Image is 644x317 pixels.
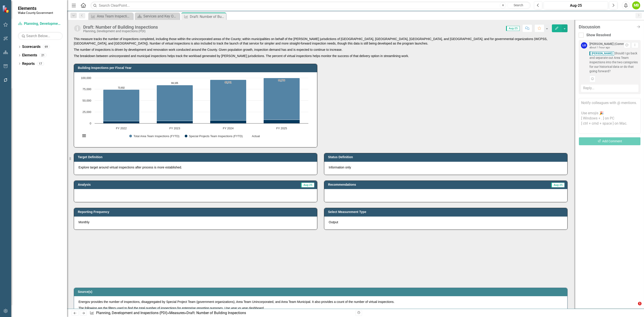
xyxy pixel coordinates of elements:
[579,137,641,145] button: Add Comment
[638,302,642,305] span: 1
[507,2,530,9] button: Search
[544,1,608,9] button: Aug-25
[78,300,563,305] p: Energov provides the number of inspections, disaggregated by Special Project Team (government org...
[136,13,178,19] a: Services and Key Operating Measures
[74,25,81,32] img: Information Only
[22,53,37,58] a: Elements
[589,46,610,49] small: about 1 hour ago
[78,76,311,143] svg: Interactive chart
[118,87,125,89] text: 73,932
[74,47,568,53] p: The number of inspections is driven by development and renovation work conducted around the Count...
[83,30,158,33] div: Planning, Development and Inspections (PDI)
[157,121,193,123] path: FY 2023, 5,163. Special Projects Team Inspections (FYTD).
[629,302,640,313] iframe: Intercom live chat
[43,45,50,49] div: 69
[278,79,285,82] text: 99,776
[264,120,300,123] path: FY 2025, 7,438. Special Projects Team Inspections (FYTD).
[91,2,531,9] input: Search ClearPoint...
[586,33,611,38] div: Show Resolved
[143,13,178,19] div: Services and Key Operating Measures
[78,305,563,311] p: The following are the filters used to find the total number of inspections for enterprise reporti...
[97,13,132,19] div: Area Team Inspection Workload
[551,183,565,187] span: Aug-25
[78,155,315,159] h3: Target Definition
[545,3,606,8] div: Aug-25
[264,78,300,120] path: FY 2025, 92,338. Total Area Team Inspections (FYTD).
[185,134,243,138] button: Show Special Projects Team Inspections (FYTD)
[329,165,563,170] p: Information only
[506,26,520,31] span: Aug-25
[83,110,91,114] text: 25,000
[2,5,10,13] img: ClearPoint Strategy
[74,53,568,58] p: The breakdown between unincorporated and municipal inspections helps track the workload generated...
[632,1,640,9] button: MB
[103,90,140,121] path: FY 2022, 69,445. Total Area Team Inspections (FYTD).
[276,127,287,130] text: FY 2025
[78,66,315,70] h3: Building Inspections per Fiscal Year
[18,21,63,26] a: Planning, Development and Inspections (PDI)
[581,85,638,92] div: Reply...
[129,134,180,138] button: Show Total Area Team Inspections (FYTD)
[74,217,317,230] div: Monthly
[589,51,638,73] span: Should I go back and separate out Area Team inspections into the two categories for our historica...
[210,80,246,121] path: FY 2024, 89,774. Total Area Team Inspections (FYTD).
[89,13,132,19] a: Area Team Inspection Workload
[22,44,40,49] a: Scorecards
[83,87,91,91] text: 75,000
[171,82,178,84] text: 84,105
[90,122,91,125] text: 0
[18,11,53,15] small: Wake County Government
[22,61,35,66] a: Reports
[514,3,523,7] span: Search
[581,42,587,49] div: LO
[81,133,87,139] button: View chart menu, Chart
[103,120,300,123] g: Special Projects Team Inspections (FYTD), series 2 of 3. Bar series with 4 bars.
[81,76,91,80] text: 100,000
[83,25,158,30] div: Draft: Number of Building Inspections
[223,127,233,130] text: FY 2024
[210,121,246,123] path: FY 2024, 5,967. Special Projects Team Inspections (FYTD).
[225,81,232,84] text: 95,741
[74,37,568,47] p: This measure tracks the number of inspections completed, including those within the unincorporate...
[78,76,313,143] div: Chart. Highcharts interactive chart.
[103,121,140,123] path: FY 2022, 4,487. Special Projects Team Inspections (FYTD).
[579,24,634,29] div: Discussion
[328,183,486,186] h3: Recommendations
[589,51,614,55] span: [PERSON_NAME]
[329,220,338,224] span: Output
[37,62,44,66] div: 17
[157,85,193,121] path: FY 2023, 78,942. Total Area Team Inspections (FYTD).
[301,183,314,187] span: Aug-25
[83,99,91,102] text: 50,000
[328,210,565,214] h3: Select Measurement Type
[247,134,260,138] button: Show Actual
[328,155,565,159] h3: Status Definition
[78,290,565,294] h3: Source(s)
[169,311,185,315] a: Measures
[116,127,127,130] text: FY 2022
[103,78,300,121] g: Total Area Team Inspections (FYTD), series 1 of 3. Bar series with 4 bars.
[190,14,225,19] div: Draft: Number of Building Inspections
[78,210,315,214] h3: Reporting Frequency
[169,127,180,130] text: FY 2023
[90,311,352,316] div: » »
[18,32,63,40] input: Search Below...
[39,53,47,57] div: 21
[186,311,246,315] div: Draft: Number of Building Inspections
[18,6,53,11] span: Elements
[78,183,191,186] h3: Analysis
[96,311,167,315] a: Planning, Development and Inspections (PDI)
[78,165,313,170] p: Explore target around virtual inspections after process is more established.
